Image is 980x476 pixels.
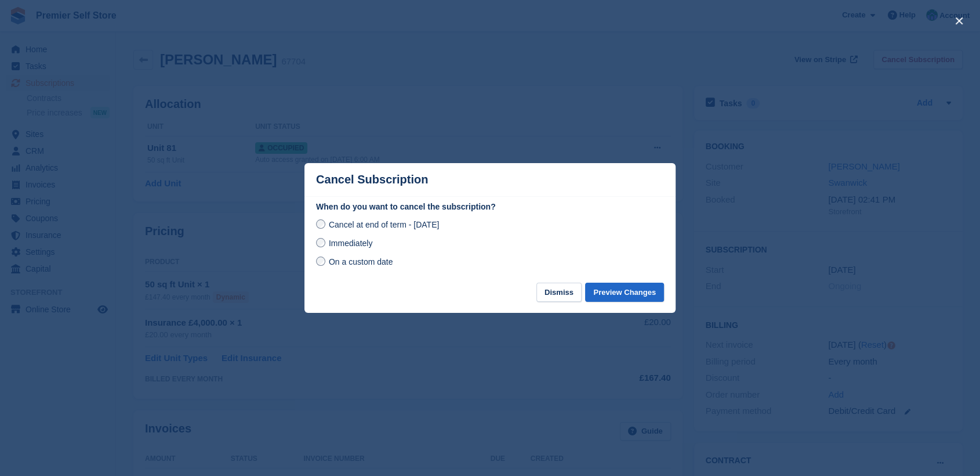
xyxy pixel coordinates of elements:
[316,219,325,229] input: Cancel at end of term - [DATE]
[950,12,968,30] button: close
[585,283,664,302] button: Preview Changes
[329,257,393,266] span: On a custom date
[536,283,582,302] button: Dismiss
[316,173,428,186] p: Cancel Subscription
[316,257,325,266] input: On a custom date
[329,239,372,248] span: Immediately
[329,220,439,229] span: Cancel at end of term - [DATE]
[316,238,325,247] input: Immediately
[316,201,664,213] label: When do you want to cancel the subscription?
